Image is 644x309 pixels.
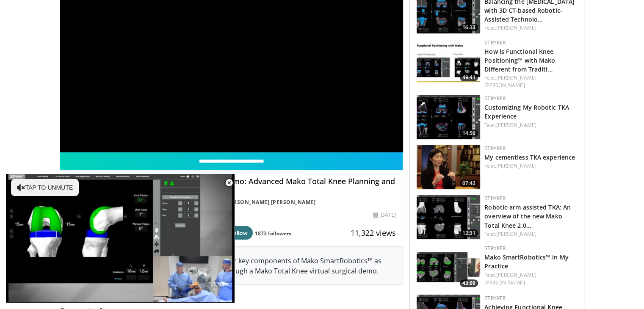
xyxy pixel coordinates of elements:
[496,162,536,169] a: [PERSON_NAME]
[460,74,478,81] span: 49:41
[484,103,569,120] a: Customizing My Robotic TKA Experience
[166,177,396,195] h4: Virtual Surgical Demo: Advanced Mako Total Knee Planning and Balancing
[484,39,506,46] a: Stryker
[221,174,238,192] button: Close
[11,179,79,196] button: Tap to unmute
[484,230,577,238] div: Feat.
[417,39,480,83] a: 49:41
[484,271,577,287] div: Feat.
[496,230,536,237] a: [PERSON_NAME]
[166,199,396,206] div: By FEATURING ,
[484,203,571,229] a: Robotic-arm assisted TKA: An overview of the new Mako Total Knee 2.0…
[484,279,525,286] a: [PERSON_NAME]
[484,162,577,170] div: Feat.
[484,195,506,202] a: Stryker
[484,153,575,161] a: My cementless TKA experience
[496,271,538,279] a: [PERSON_NAME],
[417,95,480,139] img: 26055920-f7a6-407f-820a-2bd18e419f3d.150x105_q85_crop-smart_upscale.jpg
[496,121,536,129] a: [PERSON_NAME]
[417,39,480,83] img: ffdd9326-d8c6-4f24-b7c0-24c655ed4ab2.150x105_q85_crop-smart_upscale.jpg
[460,130,478,137] span: 14:50
[484,145,506,152] a: Stryker
[225,199,270,206] a: [PERSON_NAME]
[417,95,480,139] a: 14:50
[496,24,536,31] a: [PERSON_NAME]
[417,145,480,189] a: 07:42
[484,253,569,270] a: Mako SmartRobotics™ in My Practice
[484,82,525,89] a: [PERSON_NAME]
[417,245,480,289] a: 43:09
[460,24,478,31] span: 16:33
[417,245,480,289] img: 6447fcf3-292f-4e91-9cb4-69224776b4c9.150x105_q85_crop-smart_upscale.jpg
[496,74,538,81] a: [PERSON_NAME],
[417,195,480,239] a: 12:31
[255,230,291,237] a: 1873 followers
[460,179,478,187] span: 07:42
[484,74,577,89] div: Feat.
[484,95,506,102] a: Stryker
[271,199,316,206] a: [PERSON_NAME]
[417,195,480,239] img: 3ed3d49b-c22b-49e8-bd74-1d9565e20b04.150x105_q85_crop-smart_upscale.jpg
[217,226,253,240] button: Follow
[484,24,577,32] div: Feat.
[484,245,506,252] a: Stryker
[417,145,480,189] img: 4b492601-1f86-4970-ad60-0382e120d266.150x105_q85_crop-smart_upscale.jpg
[460,279,478,287] span: 43:09
[484,47,555,73] a: How is Functional Knee Positioning™ with Mako Different from Traditi…
[460,229,478,237] span: 12:31
[484,295,506,302] a: Stryker
[373,211,396,219] div: [DATE]
[6,174,235,303] video-js: Video Player
[484,121,577,129] div: Feat.
[351,228,396,238] span: 11,322 views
